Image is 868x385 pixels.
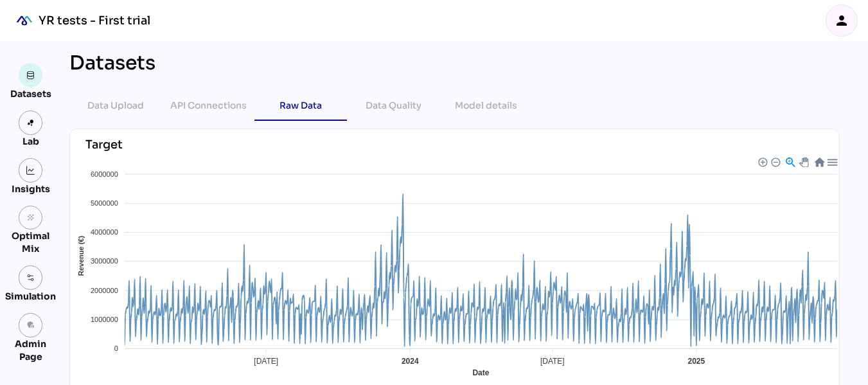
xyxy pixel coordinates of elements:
text: Revenue (€) [78,236,85,276]
i: person [834,13,849,28]
div: Zoom Out [770,157,779,166]
div: API Connections [170,98,247,113]
div: Datasets [69,51,155,75]
img: data.svg [26,71,35,80]
div: mediaROI [10,6,39,35]
div: Admin Page [5,337,56,363]
div: Selection Zoom [784,156,795,167]
tspan: 3000000 [91,257,118,265]
div: Panning [799,157,807,165]
img: settings.svg [26,273,35,282]
div: Datasets [10,87,51,100]
div: Zoom In [757,157,766,166]
div: Insights [12,183,50,195]
img: lab.svg [26,118,35,127]
div: Data Upload [87,98,144,113]
div: Reset Zoom [813,156,824,167]
div: Raw Data [279,98,322,113]
tspan: 2024 [402,357,419,366]
tspan: 2025 [687,357,705,366]
tspan: 0 [114,345,118,352]
text: Date [472,368,489,377]
div: Simulation [5,290,56,303]
i: grain [26,213,35,222]
div: Data Quality [366,98,421,113]
div: YR tests - First trial [39,13,150,28]
div: Model details [455,98,517,113]
tspan: [DATE] [254,357,278,366]
div: Optimal Mix [5,229,56,255]
tspan: 4000000 [91,228,118,236]
tspan: [DATE] [540,357,565,366]
tspan: 6000000 [91,170,118,178]
img: graph.svg [26,166,35,175]
div: Menu [826,156,837,167]
tspan: 2000000 [91,287,118,294]
tspan: 5000000 [91,199,118,207]
div: Lab [17,135,45,148]
tspan: 1000000 [91,316,118,323]
i: admin_panel_settings [26,321,35,330]
div: Target [85,137,123,152]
